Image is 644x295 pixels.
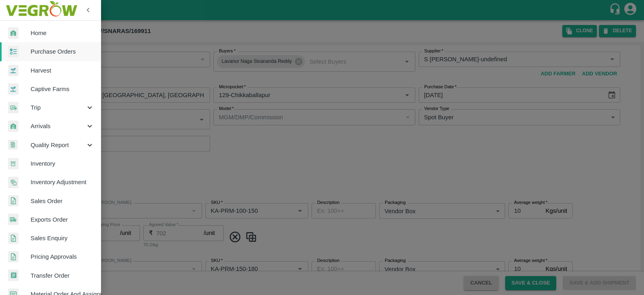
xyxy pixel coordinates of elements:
[31,66,94,75] span: Harvest
[31,122,85,131] span: Arrivals
[31,197,94,206] span: Sales Order
[31,234,94,243] span: Sales Enquiry
[8,251,19,263] img: sales
[31,103,85,112] span: Trip
[31,178,94,187] span: Inventory Adjustment
[8,64,19,77] img: harvest
[31,271,94,280] span: Transfer Order
[31,47,94,56] span: Purchase Orders
[8,214,19,225] img: shipments
[31,29,94,37] span: Home
[8,233,19,244] img: sales
[8,140,18,150] img: qualityReport
[8,120,19,132] img: whArrival
[8,83,19,95] img: harvest
[31,159,94,168] span: Inventory
[31,215,94,224] span: Exports Order
[8,27,19,39] img: whArrival
[31,141,85,150] span: Quality Report
[8,102,19,114] img: delivery
[8,195,19,207] img: sales
[8,177,19,188] img: inventory
[8,158,19,170] img: whInventory
[31,85,94,93] span: Captive Farms
[31,252,94,261] span: Pricing Approvals
[8,46,19,58] img: reciept
[8,270,19,281] img: whTransfer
